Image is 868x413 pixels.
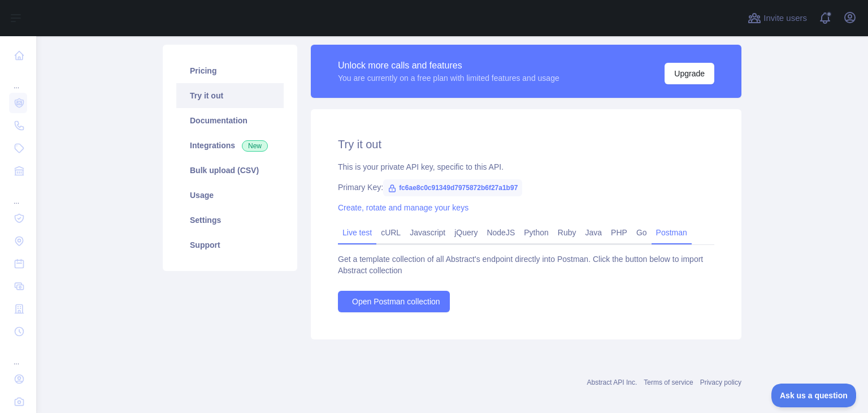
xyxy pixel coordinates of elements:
a: Abstract API Inc. [587,378,637,386]
a: Javascript [405,223,450,242]
a: Live test [338,223,376,242]
h2: Try it out [338,136,714,152]
span: Invite users [763,12,807,25]
a: Support [176,233,284,257]
a: Pricing [176,58,284,83]
div: ... [9,68,27,91]
button: Invite users [745,9,809,27]
a: Documentation [176,108,284,133]
div: ... [9,183,27,206]
span: Open Postman collection [352,296,440,307]
a: Usage [176,183,284,208]
a: Try it out [176,83,284,108]
a: jQuery [450,223,482,242]
a: Integrations New [176,133,284,158]
a: Postman [652,223,692,242]
button: Upgrade [665,63,714,84]
a: Open Postman collection [338,291,450,312]
a: Python [519,223,553,242]
span: New [242,140,268,152]
a: Privacy policy [700,378,741,386]
a: Bulk upload (CSV) [176,158,284,183]
a: PHP [606,223,632,242]
a: NodeJS [482,223,519,242]
div: ... [9,344,27,367]
iframe: Toggle Customer Support [771,384,857,407]
a: Create, rotate and manage your keys [338,203,468,212]
a: cURL [376,223,405,242]
a: Ruby [553,223,581,242]
a: Go [632,223,652,242]
div: This is your private API key, specific to this API. [338,161,714,173]
div: Unlock more calls and features [338,59,559,72]
a: Terms of service [644,378,693,386]
span: fc6ae8c0c91349d7975872b6f27a1b97 [383,179,522,196]
a: Settings [176,208,284,233]
div: Primary Key: [338,182,714,193]
div: Get a template collection of all Abstract's endpoint directly into Postman. Click the button belo... [338,253,714,276]
a: Java [581,223,607,242]
div: You are currently on a free plan with limited features and usage [338,72,559,84]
